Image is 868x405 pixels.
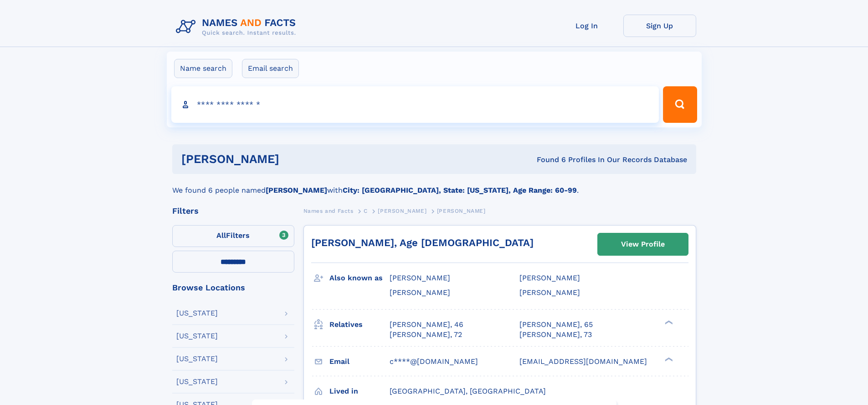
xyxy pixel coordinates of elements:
span: [GEOGRAPHIC_DATA], [GEOGRAPHIC_DATA] [390,387,546,395]
a: View Profile [598,233,688,255]
span: [PERSON_NAME] [378,208,426,214]
span: C [364,208,368,214]
span: [PERSON_NAME] [390,288,450,297]
h3: Email [329,354,390,369]
div: ❯ [663,356,673,362]
a: [PERSON_NAME], Age [DEMOGRAPHIC_DATA] [311,237,534,248]
div: [US_STATE] [176,355,218,363]
div: Browse Locations [172,284,294,292]
b: [PERSON_NAME] [266,186,327,195]
a: Names and Facts [303,205,354,216]
h3: Lived in [329,384,390,399]
a: [PERSON_NAME] [378,205,426,216]
input: search input [171,86,659,123]
div: Found 6 Profiles In Our Records Database [408,155,687,165]
a: [PERSON_NAME], 73 [519,330,592,340]
a: [PERSON_NAME], 65 [519,320,593,330]
a: Sign Up [623,15,696,37]
span: [PERSON_NAME] [519,288,580,297]
a: C [364,205,368,216]
label: Email search [242,59,299,78]
h3: Relatives [329,317,390,332]
span: [PERSON_NAME] [390,274,450,282]
div: [US_STATE] [176,378,218,385]
a: [PERSON_NAME], 46 [390,320,463,330]
a: Log In [550,15,623,37]
span: [EMAIL_ADDRESS][DOMAIN_NAME] [519,357,647,366]
div: [US_STATE] [176,332,218,340]
span: [PERSON_NAME] [519,274,580,282]
div: Filters [172,207,294,215]
a: [PERSON_NAME], 72 [390,330,462,340]
div: ❯ [663,319,673,325]
h3: Also known as [329,270,390,286]
button: Search Button [663,86,697,123]
label: Filters [172,225,294,247]
div: We found 6 people named with . [172,174,696,196]
div: View Profile [621,234,665,255]
h1: [PERSON_NAME] [181,153,408,165]
img: Logo Names and Facts [172,15,303,39]
div: [US_STATE] [176,310,218,317]
span: All [216,231,226,240]
b: City: [GEOGRAPHIC_DATA], State: [US_STATE], Age Range: 60-99 [343,186,577,195]
label: Name search [174,59,232,78]
span: [PERSON_NAME] [437,208,486,214]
